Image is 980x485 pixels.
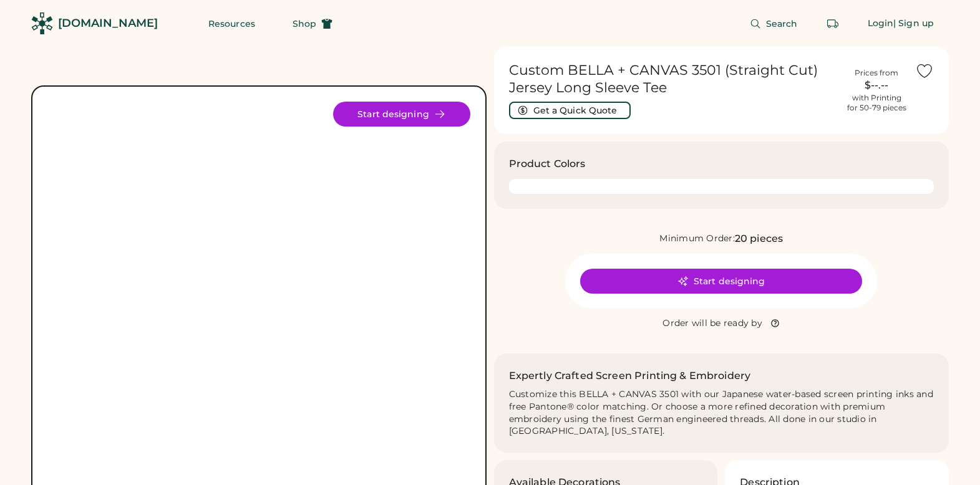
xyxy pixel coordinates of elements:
button: Resources [193,11,270,36]
h3: Product Colors [509,156,586,171]
div: Order will be ready by [662,317,762,330]
div: $--.-- [845,78,908,93]
div: Login [868,17,894,30]
div: Minimum Order: [659,233,735,245]
div: | Sign up [893,17,934,30]
div: Prices from [855,68,898,78]
span: Shop [293,19,316,28]
span: Search [766,19,798,28]
div: with Printing for 50-79 pieces [847,93,906,113]
button: Start designing [580,269,862,294]
h2: Expertly Crafted Screen Printing & Embroidery [509,368,751,383]
button: Search [735,11,813,36]
button: Get a Quick Quote [509,102,631,119]
div: [DOMAIN_NAME] [58,16,158,31]
button: Shop [278,11,347,36]
button: Retrieve an order [820,11,845,36]
div: 20 pieces [735,231,783,246]
img: Rendered Logo - Screens [31,12,53,34]
div: Customize this BELLA + CANVAS 3501 with our Japanese water-based screen printing inks and free Pa... [509,388,934,438]
h1: Custom BELLA + CANVAS 3501 (Straight Cut) Jersey Long Sleeve Tee [509,62,838,97]
button: Start designing [333,102,470,127]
